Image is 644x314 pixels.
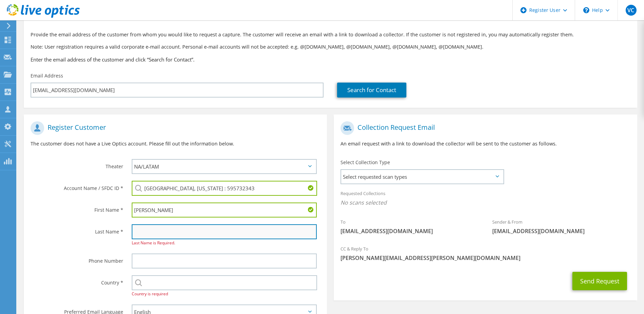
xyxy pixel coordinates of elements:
[341,121,627,135] h1: Collection Request Email
[31,275,123,286] label: Country *
[572,272,627,290] button: Send Request
[341,159,390,166] label: Select Collection Type
[341,170,503,184] span: Select requested scan types
[31,31,630,38] p: Provide the email address of the customer from whom you would like to request a capture. The cust...
[341,254,630,262] span: [PERSON_NAME][EMAIL_ADDRESS][PERSON_NAME][DOMAIN_NAME]
[31,140,320,147] p: The customer does not have a Live Optics account. Please fill out the information below.
[132,240,175,246] span: Last Name is Required.
[341,199,630,206] span: No scans selected
[341,227,479,235] span: [EMAIL_ADDRESS][DOMAIN_NAME]
[334,186,637,211] div: Requested Collections
[337,83,406,98] a: Search for Contact
[31,224,123,235] label: Last Name *
[31,72,63,79] label: Email Address
[341,140,630,147] p: An email request with a link to download the collector will be sent to the customer as follows.
[31,254,123,264] label: Phone Number
[31,181,123,192] label: Account Name / SFDC ID *
[334,242,637,265] div: CC & Reply To
[626,5,637,16] span: VC
[31,203,123,213] label: First Name *
[31,43,630,51] p: Note: User registration requires a valid corporate e-mail account. Personal e-mail accounts will ...
[31,56,630,63] h3: Enter the email address of the customer and click “Search for Contact”.
[334,215,485,238] div: To
[132,291,168,297] span: Country is required
[485,215,637,238] div: Sender & From
[492,227,630,235] span: [EMAIL_ADDRESS][DOMAIN_NAME]
[31,121,317,135] h1: Register Customer
[583,7,589,13] svg: \n
[31,159,123,170] label: Theater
